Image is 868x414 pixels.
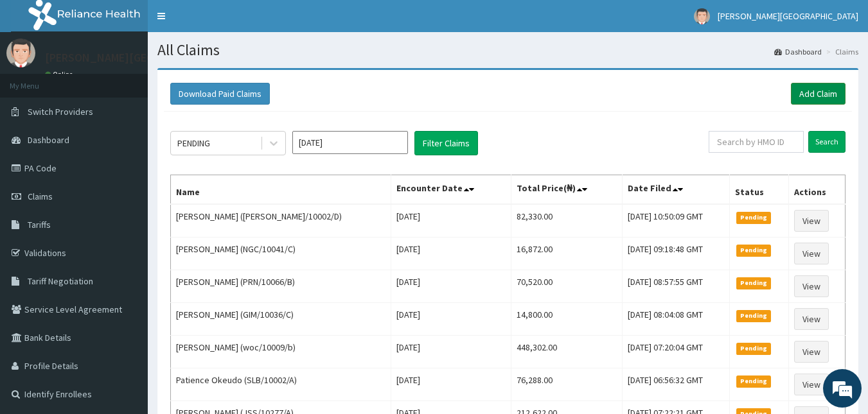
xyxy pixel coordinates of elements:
[794,341,829,363] a: View
[45,52,235,64] p: [PERSON_NAME][GEOGRAPHIC_DATA]
[414,131,478,155] button: Filter Claims
[171,270,391,303] td: [PERSON_NAME] (PRN/10066/B)
[511,336,622,368] td: 448,302.00
[391,336,511,368] td: [DATE]
[170,83,270,105] button: Download Paid Claims
[729,175,788,205] th: Status
[808,131,846,153] input: Search
[391,368,511,401] td: [DATE]
[391,175,511,205] th: Encounter Date
[622,270,729,303] td: [DATE] 08:57:55 GMT
[28,106,93,117] span: Switch Providers
[736,310,772,322] span: Pending
[709,131,804,153] input: Search by HMO ID
[511,303,622,336] td: 14,800.00
[736,375,772,387] span: Pending
[171,303,391,336] td: [PERSON_NAME] (GIM/10036/C)
[622,368,729,401] td: [DATE] 06:56:32 GMT
[622,175,729,205] th: Date Filed
[774,46,822,57] a: Dashboard
[622,204,729,237] td: [DATE] 10:50:09 GMT
[736,212,772,223] span: Pending
[718,10,858,22] span: [PERSON_NAME][GEOGRAPHIC_DATA]
[28,219,51,230] span: Tariffs
[28,275,93,287] span: Tariff Negotiation
[391,204,511,237] td: [DATE]
[622,336,729,368] td: [DATE] 07:20:04 GMT
[511,270,622,303] td: 70,520.00
[794,374,829,395] a: View
[6,39,35,67] img: User Image
[28,134,69,146] span: Dashboard
[171,175,391,205] th: Name
[622,237,729,270] td: [DATE] 09:18:48 GMT
[794,243,829,264] a: View
[157,42,858,58] h1: All Claims
[736,343,772,354] span: Pending
[171,368,391,401] td: Patience Okeudo (SLB/10002/A)
[391,303,511,336] td: [DATE]
[788,175,846,205] th: Actions
[736,245,772,256] span: Pending
[171,336,391,368] td: [PERSON_NAME] (woc/10009/b)
[391,270,511,303] td: [DATE]
[794,210,829,232] a: View
[171,237,391,270] td: [PERSON_NAME] (NGC/10041/C)
[736,277,772,289] span: Pending
[622,303,729,336] td: [DATE] 08:04:08 GMT
[28,191,53,202] span: Claims
[511,368,622,401] td: 76,288.00
[391,237,511,270] td: [DATE]
[794,275,829,297] a: View
[823,46,858,57] li: Claims
[511,237,622,270] td: 16,872.00
[694,8,710,24] img: User Image
[292,131,408,154] input: Select Month and Year
[511,204,622,237] td: 82,330.00
[171,204,391,237] td: [PERSON_NAME] ([PERSON_NAME]/10002/D)
[511,175,622,205] th: Total Price(₦)
[794,308,829,330] a: View
[791,83,846,105] a: Add Claim
[45,70,76,79] a: Online
[177,137,210,150] div: PENDING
